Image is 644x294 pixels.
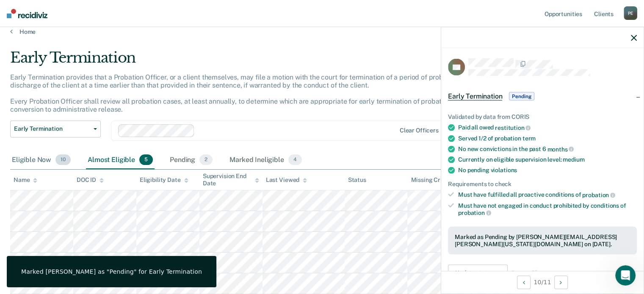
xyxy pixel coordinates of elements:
span: 10 [55,154,71,165]
span: probation [458,209,491,216]
div: No new convictions in the past 6 [458,145,637,153]
span: Revert Changes [511,269,555,277]
span: 4 [288,154,302,165]
div: Requirements to check [448,181,637,188]
div: 10 / 11 [441,271,644,293]
div: DOC ID [77,176,104,184]
div: Served 1/2 of probation [458,135,637,142]
span: 2 [199,154,213,165]
div: Marked as Pending by [PERSON_NAME][EMAIL_ADDRESS][PERSON_NAME][US_STATE][DOMAIN_NAME] on [DATE]. [455,234,630,248]
div: Clear officers [400,127,439,134]
div: Must have not engaged in conduct prohibited by conditions of [458,202,637,216]
span: violations [490,167,517,173]
div: Almost Eligible [86,151,155,170]
div: Status [348,176,366,184]
div: Must have fulfilled all proactive conditions of [458,191,637,199]
div: Early TerminationPending [441,83,644,110]
button: Previous Opportunity [517,275,531,289]
span: medium [563,156,584,163]
div: Marked [PERSON_NAME] as "Pending" for Early Termination [21,268,202,275]
span: 5 [139,154,153,165]
a: Home [10,28,634,36]
img: Recidiviz [7,9,47,18]
div: Marked Ineligible [228,151,304,170]
span: restitution [495,124,531,131]
p: Early Termination provides that a Probation Officer, or a client themselves, may file a motion wi... [10,73,472,114]
div: Validated by data from CORIS [448,113,637,121]
span: months [547,146,574,152]
button: Next Opportunity [554,275,568,289]
div: Missing Criteria [411,176,455,184]
div: P E [624,6,637,20]
span: Early Termination [14,125,90,132]
span: Pending [509,92,534,101]
div: No pending [458,167,637,174]
div: Supervision End Date [203,173,259,187]
div: Name [14,176,37,184]
div: Paid all owed [458,124,637,132]
iframe: Intercom live chat [615,265,636,286]
div: Last Viewed [266,176,307,184]
button: Update status [448,264,508,281]
div: Currently on eligible supervision level: [458,156,637,163]
span: probation [582,192,615,198]
div: Early Termination [10,49,493,73]
span: term [522,135,536,141]
span: Early Termination [448,92,502,101]
div: Eligible Now [10,151,72,170]
div: Pending [168,151,214,170]
div: Eligibility Date [140,176,188,184]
